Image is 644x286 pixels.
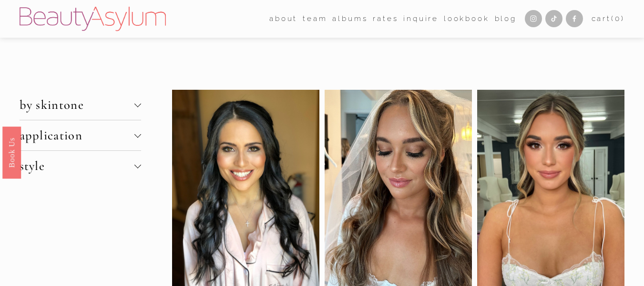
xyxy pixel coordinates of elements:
[373,11,398,26] a: Rates
[20,127,135,143] span: application
[444,11,490,26] a: Lookbook
[20,90,142,120] button: by skintone
[20,151,142,181] button: style
[20,7,166,32] img: Beauty Asylum | Bridal Hair &amp; Makeup Charlotte &amp; Atlanta
[332,11,368,26] a: albums
[495,11,517,26] a: Blog
[2,126,21,178] a: Book Us
[592,12,625,26] a: 0 items in cart
[20,97,135,113] span: by skintone
[545,10,562,27] a: TikTok
[269,11,297,26] a: folder dropdown
[20,120,142,150] button: application
[303,12,327,26] span: team
[269,12,297,26] span: about
[20,158,135,174] span: style
[566,10,583,27] a: Facebook
[403,11,439,26] a: Inquire
[525,10,542,27] a: Instagram
[611,14,625,23] span: ( )
[615,14,621,23] span: 0
[303,11,327,26] a: folder dropdown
